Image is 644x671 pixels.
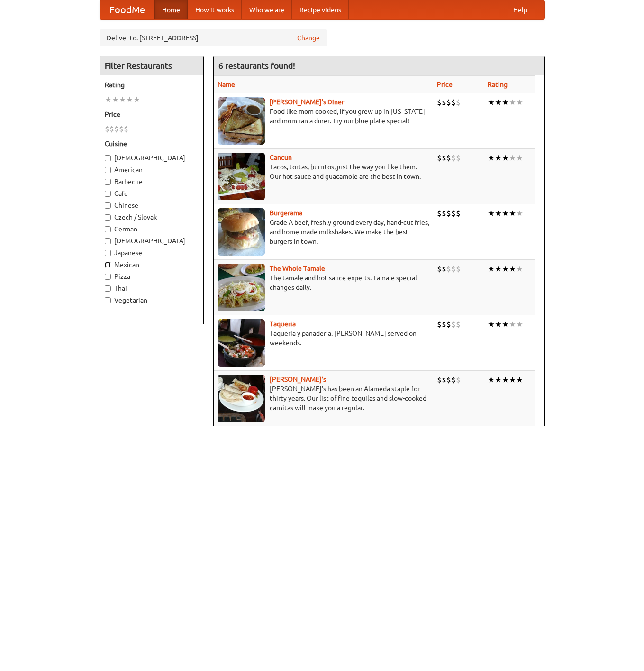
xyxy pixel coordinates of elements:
[442,97,446,108] li: $
[105,295,199,305] label: Vegetarian
[437,375,442,385] li: $
[451,375,456,385] li: $
[270,376,326,383] b: [PERSON_NAME]'s
[437,153,442,163] li: $
[495,264,502,274] li: ★
[446,208,451,219] li: $
[105,214,111,221] input: Czech / Slovak
[100,0,154,19] a: FoodMe
[437,264,442,274] li: $
[437,81,453,88] a: Price
[509,264,516,274] li: ★
[218,218,429,246] p: Grade A beef, freshly ground every day, hand-cut fries, and home-made milkshakes. We make the bes...
[270,209,302,217] a: Burgerama
[456,97,461,108] li: $
[105,248,199,257] label: Japanese
[105,153,199,163] label: [DEMOGRAPHIC_DATA]
[270,320,296,328] a: Taqueria
[502,153,509,163] li: ★
[105,179,111,185] input: Barbecue
[509,153,516,163] li: ★
[124,124,128,134] li: $
[451,264,456,274] li: $
[270,98,344,106] a: [PERSON_NAME]'s Diner
[270,154,292,161] b: Cancun
[516,264,523,274] li: ★
[218,273,429,292] p: The tamale and hot sauce experts. Tamale special changes daily.
[242,0,292,19] a: Who we are
[218,375,265,422] img: pedros.jpg
[100,29,327,46] div: Deliver to: [STREET_ADDRESS]
[218,61,295,70] ng-pluralize: 6 restaurants found!
[451,97,456,108] li: $
[495,375,502,385] li: ★
[105,155,111,161] input: [DEMOGRAPHIC_DATA]
[509,375,516,385] li: ★
[105,177,199,186] label: Barbecue
[451,319,456,330] li: $
[506,0,535,19] a: Help
[105,191,111,197] input: Cafe
[105,94,112,105] li: ★
[516,208,523,219] li: ★
[456,208,461,219] li: $
[509,208,516,219] li: ★
[218,208,265,256] img: burgerama.jpg
[105,189,199,198] label: Cafe
[516,319,523,330] li: ★
[495,208,502,219] li: ★
[105,297,111,303] input: Vegetarian
[105,224,199,234] label: German
[442,153,446,163] li: $
[218,384,429,413] p: [PERSON_NAME]'s has been an Alameda staple for thirty years. Our list of fine tequilas and slow-c...
[105,212,199,222] label: Czech / Slovak
[516,375,523,385] li: ★
[109,124,114,134] li: $
[446,97,451,108] li: $
[119,94,126,105] li: ★
[488,153,495,163] li: ★
[446,375,451,385] li: $
[133,94,140,105] li: ★
[495,97,502,108] li: ★
[446,264,451,274] li: $
[456,375,461,385] li: $
[154,0,188,19] a: Home
[516,97,523,108] li: ★
[488,208,495,219] li: ★
[105,284,199,293] label: Thai
[488,264,495,274] li: ★
[502,375,509,385] li: ★
[218,329,429,348] p: Taqueria y panaderia. [PERSON_NAME] served on weekends.
[114,124,119,134] li: $
[437,97,442,108] li: $
[126,94,133,105] li: ★
[270,265,325,272] b: The Whole Tamale
[502,208,509,219] li: ★
[297,33,320,43] a: Change
[218,264,265,311] img: wholetamale.jpg
[112,94,119,105] li: ★
[488,375,495,385] li: ★
[446,319,451,330] li: $
[442,319,446,330] li: $
[105,202,111,209] input: Chinese
[105,226,111,232] input: German
[105,167,111,173] input: American
[446,153,451,163] li: $
[442,375,446,385] li: $
[488,81,508,88] a: Rating
[105,250,111,256] input: Japanese
[119,124,124,134] li: $
[509,97,516,108] li: ★
[509,319,516,330] li: ★
[105,124,109,134] li: $
[502,264,509,274] li: ★
[105,139,199,148] h5: Cuisine
[218,162,429,181] p: Tacos, tortas, burritos, just the way you like them. Our hot sauce and guacamole are the best in ...
[100,56,203,75] h4: Filter Restaurants
[456,319,461,330] li: $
